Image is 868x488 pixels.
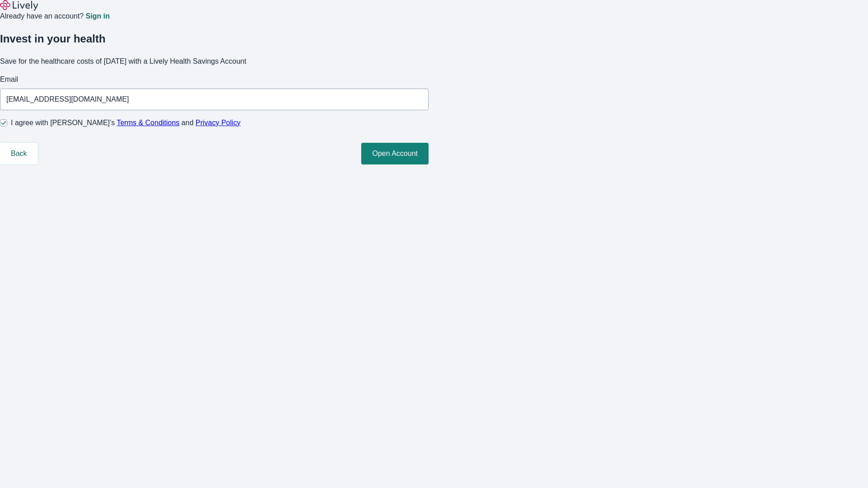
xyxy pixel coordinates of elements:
a: Terms & Conditions [117,119,179,127]
a: Privacy Policy [196,119,241,127]
a: Sign in [85,13,109,20]
button: Open Account [361,143,429,164]
span: I agree with [PERSON_NAME]’s and [11,117,241,128]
